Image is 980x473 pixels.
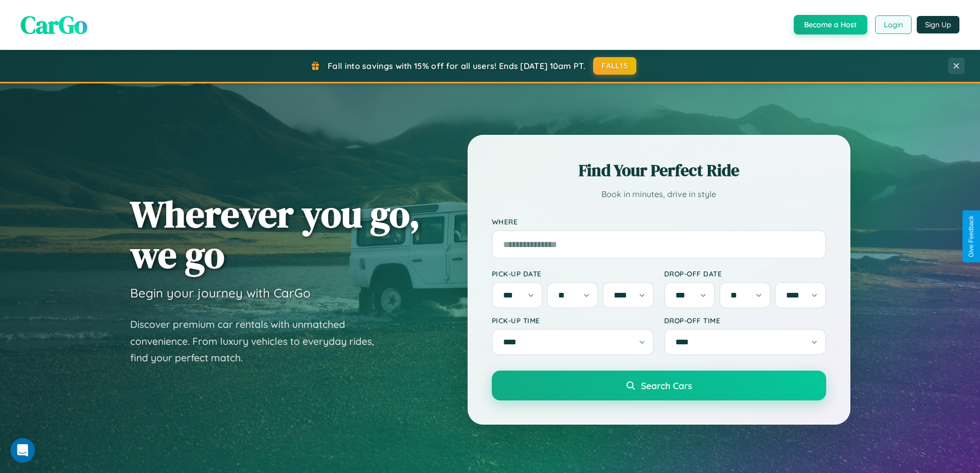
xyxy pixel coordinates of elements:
label: Drop-off Time [664,316,826,325]
h2: Find Your Perfect Ride [492,159,826,182]
button: FALL15 [593,57,636,75]
button: Login [875,15,912,34]
span: Fall into savings with 15% off for all users! Ends [DATE] 10am PT. [328,61,585,71]
label: Pick-up Date [492,269,654,278]
p: Discover premium car rentals with unmatched convenience. From luxury vehicles to everyday rides, ... [130,316,387,366]
label: Where [492,217,826,226]
h3: Begin your journey with CarGo [130,285,311,301]
button: Search Cars [492,371,826,400]
h1: Wherever you go, we go [130,194,420,275]
span: Search Cars [641,380,692,391]
iframe: Intercom live chat [10,438,35,463]
button: Become a Host [794,15,867,34]
button: Sign Up [917,16,959,33]
p: Book in minutes, drive in style [492,187,826,202]
div: Give Feedback [968,216,975,257]
label: Pick-up Time [492,316,654,325]
span: CarGo [21,8,87,42]
label: Drop-off Date [664,269,826,278]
